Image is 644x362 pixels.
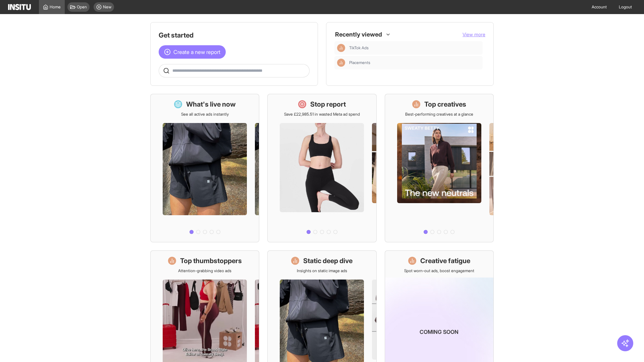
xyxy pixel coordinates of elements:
[8,4,31,10] img: Logo
[337,59,345,67] div: Insights
[186,100,236,109] h1: What's live now
[173,48,220,56] span: Create a new report
[159,31,310,40] h1: Get started
[50,4,61,10] span: Home
[405,112,473,117] p: Best-performing creatives at a glance
[349,60,370,65] span: Placements
[310,100,346,109] h1: Stop report
[349,60,480,65] span: Placements
[349,45,369,51] span: TikTok Ads
[463,31,485,38] button: View more
[337,44,345,52] div: Insights
[178,268,231,274] p: Attention-grabbing video ads
[297,268,347,274] p: Insights on static image ads
[180,256,242,265] h1: Top thumbstoppers
[267,94,376,242] a: Stop reportSave £22,985.51 in wasted Meta ad spend
[77,4,87,10] span: Open
[159,45,226,59] button: Create a new report
[303,256,353,265] h1: Static deep dive
[181,112,229,117] p: See all active ads instantly
[284,112,360,117] p: Save £22,985.51 in wasted Meta ad spend
[463,32,485,37] span: View more
[424,100,466,109] h1: Top creatives
[349,45,480,51] span: TikTok Ads
[385,94,494,242] a: Top creativesBest-performing creatives at a glance
[150,94,259,242] a: What's live nowSee all active ads instantly
[103,4,111,10] span: New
